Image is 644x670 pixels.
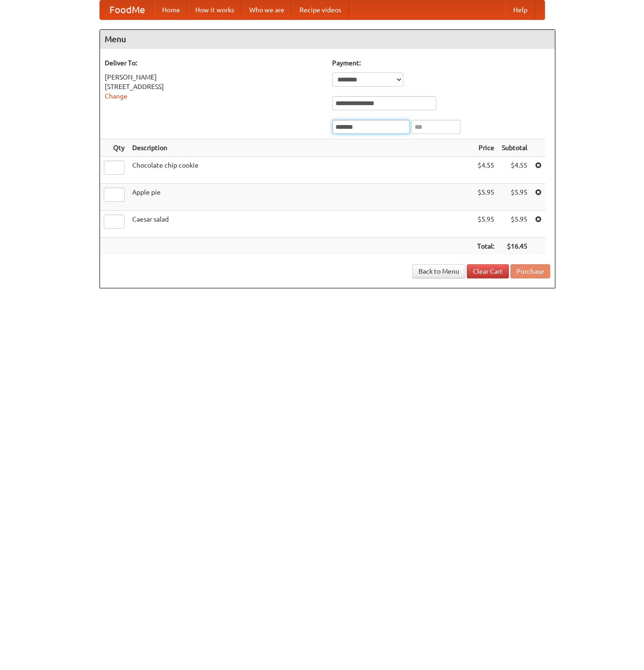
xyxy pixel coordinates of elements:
[498,211,531,238] td: $5.95
[510,264,550,278] button: Purchase
[292,0,349,19] a: Recipe videos
[473,184,498,211] td: $5.95
[506,0,535,19] a: Help
[100,30,555,49] h4: Menu
[473,211,498,238] td: $5.95
[128,157,473,184] td: Chocolate chip cookie
[498,184,531,211] td: $5.95
[105,72,323,82] div: [PERSON_NAME]
[100,0,154,19] a: FoodMe
[100,139,128,157] th: Qty
[128,139,473,157] th: Description
[154,0,188,19] a: Home
[498,139,531,157] th: Subtotal
[473,139,498,157] th: Price
[105,82,323,91] div: [STREET_ADDRESS]
[473,238,498,255] th: Total:
[467,264,509,278] a: Clear Cart
[242,0,292,19] a: Who we are
[412,264,465,278] a: Back to Menu
[128,184,473,211] td: Apple pie
[473,157,498,184] td: $4.55
[332,58,550,68] h5: Payment:
[128,211,473,238] td: Caesar salad
[498,238,531,255] th: $16.45
[188,0,242,19] a: How it works
[105,58,323,68] h5: Deliver To:
[105,92,127,100] a: Change
[498,157,531,184] td: $4.55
